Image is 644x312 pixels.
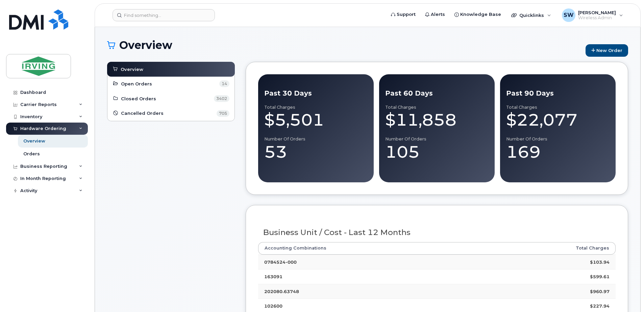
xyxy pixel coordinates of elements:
span: Cancelled Orders [121,110,164,116]
div: Number of Orders [506,136,610,142]
div: $22,077 [506,110,610,130]
div: Past 30 Days [264,88,368,98]
div: $5,501 [264,110,368,130]
div: 105 [385,142,489,162]
div: Past 60 Days [385,88,489,98]
th: Total Charges [491,242,616,254]
h3: Business Unit / Cost - Last 12 Months [263,228,611,237]
strong: $227.94 [590,303,610,309]
div: 169 [506,142,610,162]
strong: 202080.63748 [264,289,299,294]
span: Open Orders [121,81,152,87]
h1: Overview [107,39,582,51]
span: Closed Orders [121,96,156,102]
div: Past 90 Days [506,88,610,98]
div: Total Charges [506,105,610,110]
strong: $103.94 [590,259,610,265]
span: 705 [217,110,229,117]
div: Total Charges [264,105,368,110]
div: Number of Orders [385,136,489,142]
strong: 102600 [264,303,282,309]
strong: $960.97 [590,289,610,294]
a: Open Orders 14 [113,80,229,88]
a: Closed Orders 3402 [113,95,229,103]
span: 14 [219,80,229,87]
div: Number of Orders [264,136,368,142]
a: New Order [586,44,628,57]
div: 53 [264,142,368,162]
strong: $599.61 [590,274,610,279]
span: Overview [121,66,143,73]
a: Cancelled Orders 705 [113,109,229,118]
strong: 0784524-000 [264,259,297,265]
div: $11,858 [385,110,489,130]
div: Total Charges [385,105,489,110]
th: Accounting Combinations [258,242,491,254]
a: Overview [112,65,230,73]
strong: 163091 [264,274,282,279]
span: 3402 [214,95,229,102]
